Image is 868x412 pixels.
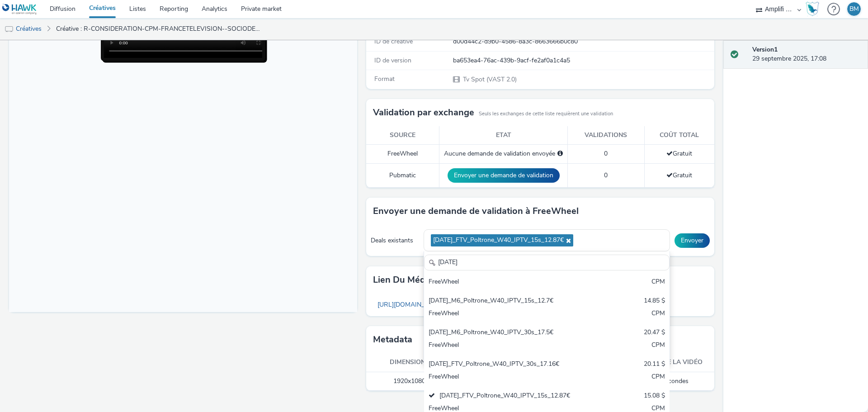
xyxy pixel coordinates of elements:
[424,255,670,270] input: Search......
[568,126,645,145] th: Validations
[444,149,563,158] div: Aucune demande de validation envoyée
[627,372,715,391] td: 15 secondes
[429,341,585,351] div: FreeWheel
[644,126,714,145] th: Coût total
[644,328,665,338] div: 20.47 $
[453,37,713,46] div: d00d44c2-d9b0-4586-8a3c-8663666b0c80
[627,353,715,372] th: Durée de la vidéo
[373,106,474,119] h3: Validation par exchange
[366,163,439,187] td: Pubmatic
[374,75,395,83] span: Format
[433,237,564,244] span: [DATE]_FTV_Poltrone_W40_IPTV_15s_12.87€
[462,75,517,84] span: Tv Spot (VAST 2.0)
[5,25,14,34] img: tv
[366,353,453,372] th: Dimensions
[429,360,585,370] div: [DATE]_FTV_Poltrone_W40_IPTV_30s_17.16€
[429,391,585,402] div: [DATE]_FTV_Poltrone_W40_IPTV_15s_12.87€
[371,236,419,245] div: Deals existants
[429,328,585,338] div: [DATE]_M6_Poltrone_W40_IPTV_30s_17.5€
[374,37,413,46] span: ID de créative
[849,2,859,16] div: BM
[429,277,585,288] div: FreeWheel
[2,4,37,15] img: undefined Logo
[557,149,563,158] div: Sélectionnez un deal ci-dessous et cliquez sur Envoyer pour envoyer une demande de validation à F...
[453,56,713,65] div: ba653ea4-76ac-439b-9acf-fe2af0a1c4a5
[666,171,692,180] span: Gratuit
[651,309,665,319] div: CPM
[366,372,453,391] td: 1920x1080
[644,360,665,370] div: 20.11 $
[666,149,692,158] span: Gratuit
[806,2,823,16] a: Hawk Academy
[373,273,433,287] h3: Lien du média
[429,372,585,383] div: FreeWheel
[373,333,412,346] h3: Metadata
[752,45,778,54] strong: Version 1
[429,309,585,319] div: FreeWheel
[366,145,439,163] td: FreeWheel
[439,126,568,145] th: Etat
[651,277,665,288] div: CPM
[644,296,665,307] div: 14.85 $
[374,56,411,65] span: ID de version
[52,18,269,40] a: Créative : R-CONSIDERATION-CPM-FRANCETELEVISION--SOCIODEMO-NA-PREROLL-1x1-TV-15s-V2_2025-09-29_W40
[644,391,665,402] div: 15.08 $
[604,149,608,158] span: 0
[373,204,579,218] h3: Envoyer une demande de validation à FreeWheel
[429,296,585,307] div: [DATE]_M6_Poltrone_W40_IPTV_15s_12.7€
[651,341,665,351] div: CPM
[366,126,439,145] th: Source
[373,296,500,313] a: [URL][DOMAIN_NAME][DOMAIN_NAME]
[604,171,608,180] span: 0
[806,2,819,16] img: Hawk Academy
[675,233,710,248] button: Envoyer
[651,372,665,383] div: CPM
[752,45,861,64] div: 29 septembre 2025, 17:08
[448,168,560,183] button: Envoyer une demande de validation
[479,110,613,118] small: Seuls les exchanges de cette liste requièrent une validation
